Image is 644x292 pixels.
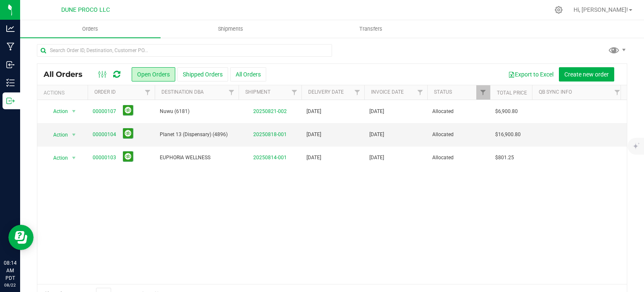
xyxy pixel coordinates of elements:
[44,90,84,96] div: Actions
[306,131,321,139] span: [DATE]
[476,85,490,100] a: Filter
[46,105,68,117] span: Action
[160,154,234,162] span: EUPHORIA WELLNESS
[301,20,441,38] a: Transfers
[559,67,614,82] button: Create new order
[161,89,204,95] a: Destination DBA
[93,108,116,116] a: 00000107
[6,61,15,69] inline-svg: Inbound
[351,85,364,100] a: Filter
[94,89,116,95] a: Order ID
[225,85,239,100] a: Filter
[564,71,609,78] span: Create new order
[20,20,161,38] a: Orders
[288,85,301,100] a: Filter
[207,25,254,33] span: Shipments
[160,108,234,116] span: Nuwu (6181)
[553,6,564,14] div: Manage settings
[253,108,287,114] a: 20250821-002
[574,6,628,13] span: Hi, [PERSON_NAME]!
[132,67,175,82] button: Open Orders
[69,105,79,117] span: select
[434,89,452,95] a: Status
[37,44,332,57] input: Search Order ID, Destination, Customer PO...
[93,154,116,162] a: 00000103
[495,108,518,116] span: $6,900.80
[371,89,404,95] a: Invoice Date
[369,131,384,139] span: [DATE]
[369,154,384,162] span: [DATE]
[306,154,321,162] span: [DATE]
[369,108,384,116] span: [DATE]
[69,129,79,141] span: select
[495,154,514,162] span: $801.25
[245,89,270,95] a: Shipment
[610,85,624,100] a: Filter
[61,6,110,13] span: DUNE PROCO LLC
[432,154,485,162] span: Allocated
[308,89,344,95] a: Delivery Date
[6,79,15,87] inline-svg: Inventory
[6,24,15,33] inline-svg: Analytics
[432,131,485,139] span: Allocated
[46,152,68,164] span: Action
[348,25,394,33] span: Transfers
[306,108,321,116] span: [DATE]
[4,282,16,288] p: 08/22
[253,155,287,160] a: 20250814-001
[160,131,234,139] span: Planet 13 (Dispensary) (4896)
[432,108,485,116] span: Allocated
[93,131,116,139] a: 00000104
[46,129,68,141] span: Action
[503,67,559,82] button: Export to Excel
[161,20,301,38] a: Shipments
[8,225,34,250] iframe: Resource center
[69,152,79,164] span: select
[6,97,15,105] inline-svg: Outbound
[497,90,527,96] a: Total Price
[253,132,287,137] a: 20250818-001
[230,67,266,82] button: All Orders
[495,131,521,139] span: $16,900.80
[71,25,109,33] span: Orders
[177,67,228,82] button: Shipped Orders
[4,259,16,282] p: 08:14 AM PDT
[6,42,15,51] inline-svg: Manufacturing
[539,89,572,95] a: QB Sync Info
[141,85,155,100] a: Filter
[44,70,91,79] span: All Orders
[413,85,427,100] a: Filter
